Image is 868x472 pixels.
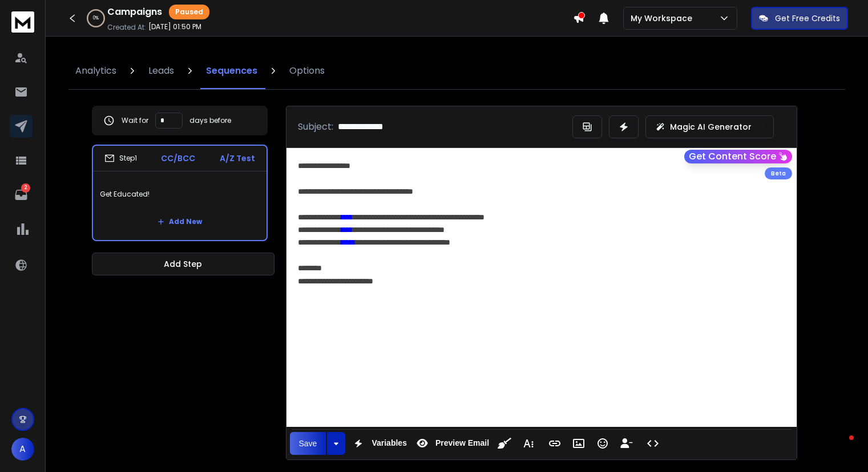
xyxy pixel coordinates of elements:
[92,253,274,275] button: Add Step
[289,64,325,78] p: Options
[11,11,34,33] img: logo
[290,432,326,455] button: Save
[826,433,854,460] iframe: Intercom live chat
[148,22,201,31] p: [DATE] 01:50 PM
[10,183,33,206] a: 2
[92,145,268,241] li: Step1CC/BCCA/Z TestGet Educated!Add New
[189,116,231,125] p: days before
[670,121,752,133] p: Magic AI Generator
[765,167,792,179] div: Beta
[775,13,840,24] p: Get Free Credits
[68,53,123,89] a: Analytics
[645,115,774,138] button: Magic AI Generator
[122,116,148,125] p: Wait for
[199,53,264,89] a: Sequences
[433,438,491,448] span: Preview Email
[518,432,539,455] button: More Text
[568,432,590,455] button: Insert Image (Ctrl+P)
[282,53,332,89] a: Options
[148,210,211,233] button: Add New
[107,5,162,19] h1: Campaigns
[142,53,181,89] a: Leads
[11,438,34,461] button: A
[544,432,566,455] button: Insert Link (Ctrl+K)
[369,438,409,448] span: Variables
[631,13,697,24] p: My Workspace
[104,153,137,163] div: Step 1
[298,120,333,134] p: Subject:
[751,7,848,30] button: Get Free Credits
[684,150,792,163] button: Get Content Score
[494,432,515,455] button: Clean HTML
[93,15,99,22] p: 0 %
[220,153,255,164] p: A/Z Test
[161,153,195,164] p: CC/BCC
[75,64,116,78] p: Analytics
[148,64,174,78] p: Leads
[206,64,257,78] p: Sequences
[642,432,664,455] button: Code View
[21,183,30,193] p: 2
[107,23,146,32] p: Created At:
[348,432,409,455] button: Variables
[100,178,260,210] p: Get Educated!
[616,432,637,455] button: Insert Unsubscribe Link
[411,432,491,455] button: Preview Email
[592,432,613,455] button: Emoticons
[169,5,209,19] div: Paused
